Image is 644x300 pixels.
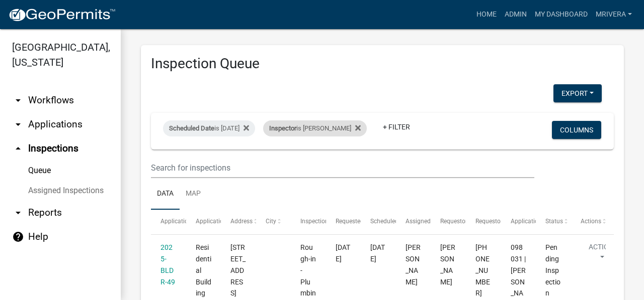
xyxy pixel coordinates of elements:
[396,210,431,234] datatable-header-cell: Assigned Inspector
[440,218,486,225] span: Requestor Name
[336,243,350,263] span: 09/10/2025
[326,210,361,234] datatable-header-cell: Requested Date
[266,218,276,225] span: City
[12,207,24,219] i: arrow_drop_down
[221,210,256,234] datatable-header-cell: Address
[370,218,414,225] span: Scheduled Time
[406,218,457,225] span: Assigned Inspector
[186,210,221,234] datatable-header-cell: Application Type
[431,210,466,234] datatable-header-cell: Requestor Name
[475,218,522,225] span: Requestor Phone
[151,55,614,72] h3: Inspection Queue
[160,243,175,285] a: 2025-BLDR-49
[263,120,367,136] div: is [PERSON_NAME]
[581,242,622,267] button: Action
[291,210,326,234] datatable-header-cell: Inspection Type
[536,210,571,234] datatable-header-cell: Status
[375,118,418,136] a: + Filter
[581,218,601,225] span: Actions
[163,120,255,136] div: is [DATE]
[466,210,501,234] datatable-header-cell: Requestor Phone
[12,231,24,243] i: help
[169,124,214,132] span: Scheduled Date
[592,5,636,24] a: mrivera
[12,94,24,106] i: arrow_drop_down
[361,210,396,234] datatable-header-cell: Scheduled Time
[501,5,531,24] a: Admin
[230,243,246,297] span: 679 HARMONY RD
[230,218,253,225] span: Address
[501,210,536,234] datatable-header-cell: Application Description
[151,178,180,210] a: Data
[151,158,534,178] input: Search for inspections
[180,178,207,210] a: Map
[256,210,291,234] datatable-header-cell: City
[571,210,606,234] datatable-header-cell: Actions
[336,218,378,225] span: Requested Date
[300,218,343,225] span: Inspection Type
[160,218,192,225] span: Application
[196,218,242,225] span: Application Type
[151,210,186,234] datatable-header-cell: Application
[511,218,574,225] span: Application Description
[553,84,602,102] button: Export
[406,243,421,285] span: Cedrick Moreland
[531,5,592,24] a: My Dashboard
[12,118,24,130] i: arrow_drop_down
[552,121,601,139] button: Columns
[440,243,455,285] span: BRAD ASHURST
[269,124,296,132] span: Inspector
[12,142,24,155] i: arrow_drop_up
[475,243,490,297] span: 478-288-3450
[545,218,563,225] span: Status
[545,243,560,297] span: Pending Inspection
[472,5,501,24] a: Home
[370,242,386,265] div: [DATE]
